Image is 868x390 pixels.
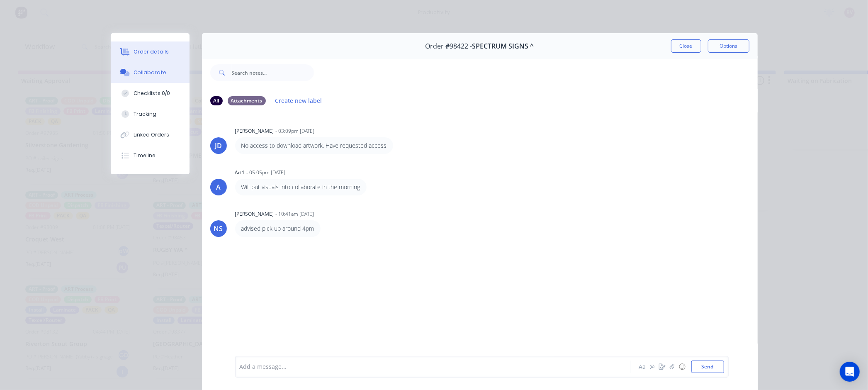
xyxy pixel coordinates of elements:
[134,90,170,97] div: Checklists 0/0
[134,131,169,139] div: Linked Orders
[111,62,190,83] button: Collaborate
[691,361,724,373] button: Send
[677,362,687,372] button: ☺
[111,83,190,104] button: Checklists 0/0
[241,141,387,150] p: No access to download artwork. Have requested access
[215,141,222,151] div: JD
[276,127,315,135] div: - 03:09pm [DATE]
[647,362,657,372] button: @
[472,42,534,50] span: SPECTRUM SIGNS ^
[111,104,190,124] button: Tracking
[241,183,360,191] p: Will put visuals into collaborate in the morning
[247,169,286,176] div: - 05:05pm [DATE]
[235,127,274,135] div: [PERSON_NAME]
[708,39,749,53] button: Options
[637,362,647,372] button: Aa
[134,69,166,76] div: Collaborate
[276,210,314,218] div: - 10:41am [DATE]
[111,41,190,62] button: Order details
[235,210,274,218] div: [PERSON_NAME]
[214,224,223,234] div: NS
[271,95,326,106] button: Create new label
[228,96,266,105] div: Attachments
[840,362,860,382] div: Open Intercom Messenger
[232,64,314,81] input: Search notes...
[216,182,221,192] div: A
[210,96,223,105] div: All
[134,152,156,159] div: Timeline
[241,224,314,233] p: advised pick up around 4pm
[111,145,190,166] button: Timeline
[235,169,245,176] div: art1
[111,124,190,145] button: Linked Orders
[134,48,169,56] div: Order details
[134,110,156,118] div: Tracking
[671,39,701,53] button: Close
[425,42,472,50] span: Order #98422 -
